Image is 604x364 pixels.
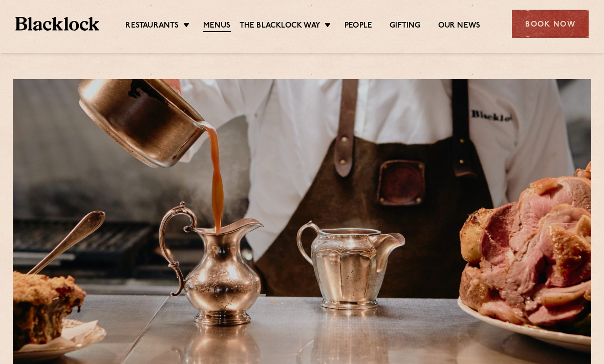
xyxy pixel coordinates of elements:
[15,17,99,31] img: BL_Textured_Logo-footer-cropped.svg
[125,21,179,31] a: Restaurants
[390,21,420,31] a: Gifting
[512,10,589,38] div: Book Now
[438,21,481,31] a: Our News
[344,21,372,31] a: People
[203,21,231,32] a: Menus
[240,21,320,31] a: The Blacklock Way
